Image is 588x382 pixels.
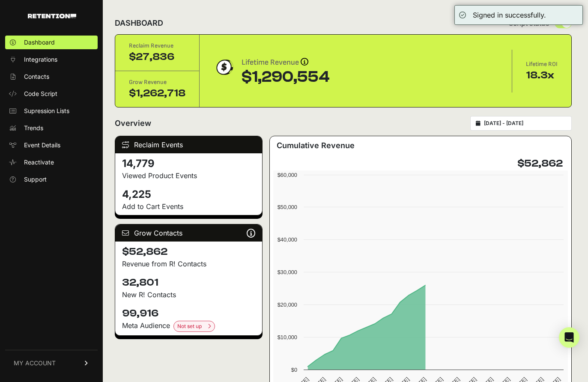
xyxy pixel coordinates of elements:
a: Contacts [5,70,98,84]
a: Trends [5,121,98,135]
span: Reactivate [24,158,54,167]
div: Lifetime ROI [526,60,558,69]
a: Code Script [5,87,98,101]
p: New R! Contacts [122,289,255,300]
img: dollar-coin-05c43ed7efb7bc0c12610022525b4bbbb207c7efeef5aecc26f025e68dcafac9.png [213,57,235,78]
text: $60,000 [278,172,297,178]
text: $30,000 [278,269,297,275]
a: Support [5,173,98,186]
text: $20,000 [278,301,297,308]
p: Add to Cart Events [122,201,255,212]
div: Signed in successfully. [473,10,546,20]
p: Revenue from R! Contacts [122,259,255,269]
h4: 32,801 [122,276,255,289]
h4: $52,862 [122,245,255,259]
div: Grow Revenue [129,78,185,87]
div: $1,262,718 [129,87,185,100]
h2: Overview [115,117,151,129]
span: Code Script [24,90,57,98]
div: Lifetime Revenue [242,57,330,69]
a: MY ACCOUNT [5,350,98,376]
span: MY ACCOUNT [14,359,56,367]
div: Reclaim Events [115,136,262,153]
h3: Cumulative Revenue [277,140,355,152]
span: Dashboard [24,38,55,47]
h2: DASHBOARD [115,17,163,29]
a: Event Details [5,138,98,152]
a: Integrations [5,53,98,66]
span: Event Details [24,141,60,149]
div: Open Intercom Messenger [559,327,579,348]
text: $10,000 [278,334,297,340]
span: Support [24,175,47,184]
img: Retention.com [28,14,76,18]
span: Trends [24,124,43,132]
text: $0 [291,367,297,373]
h4: $52,862 [517,157,563,170]
div: Grow Contacts [115,224,262,242]
text: $40,000 [278,236,297,243]
a: Supression Lists [5,104,98,118]
h4: 14,779 [122,157,255,170]
div: 18.3x [526,69,558,82]
span: Integrations [24,55,57,64]
p: Viewed Product Events [122,170,255,181]
span: Supression Lists [24,107,69,115]
a: Dashboard [5,36,98,49]
h4: 99,916 [122,307,255,320]
div: Reclaim Revenue [129,42,185,50]
span: Contacts [24,72,49,81]
h4: 4,225 [122,188,255,201]
div: Meta Audience [122,320,255,332]
div: $27,836 [129,50,185,64]
a: Reactivate [5,155,98,169]
div: $1,290,554 [242,69,330,86]
text: $50,000 [278,204,297,210]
